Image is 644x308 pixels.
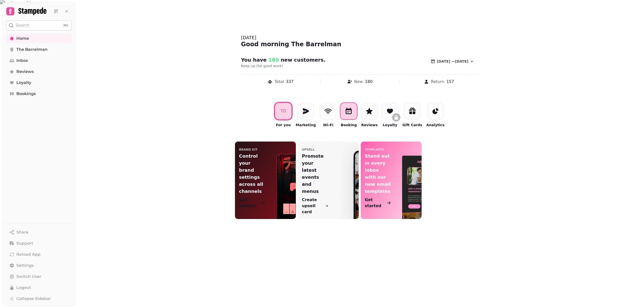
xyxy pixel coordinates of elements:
span: Inbox [16,58,28,64]
button: Reload App [6,249,72,259]
span: Share [16,229,28,235]
div: ⌘K [62,23,69,28]
p: Get started [239,197,260,209]
a: Settings [6,260,72,271]
p: upsell [302,148,315,152]
span: Collapse Sidebar [16,296,51,302]
p: For you [276,122,291,127]
button: Share [6,227,72,237]
span: Home [16,35,29,41]
button: Logout [6,283,72,293]
p: Analytics [426,122,444,127]
p: Booking [341,122,357,127]
a: Reviews [6,67,72,77]
p: Marketing [296,122,316,127]
span: 180 [267,57,279,63]
p: Wi-Fi [323,122,333,127]
h2: You have new customer s . [241,56,338,63]
p: Reviews [361,122,378,127]
p: Promote your latest events and menus [302,153,328,195]
a: Inbox [6,56,72,66]
span: Settings [16,262,34,269]
p: Create upsell card [302,197,324,215]
a: Bookings [6,89,72,99]
span: [DATE] — [DATE] [437,60,468,63]
button: Search⌘K [6,20,72,30]
span: The Barrelman [16,47,48,53]
span: Support [16,240,33,246]
div: Good morning The Barrelman [241,40,478,48]
p: Brand Kit [239,148,258,152]
button: Switch User [6,272,72,282]
p: Keep up the good work! [241,63,370,68]
span: Reviews [16,69,34,75]
button: [DATE] —[DATE] [426,56,478,66]
div: [DATE] [241,34,478,41]
span: Loyalty [16,80,31,86]
a: Loyalty [6,78,72,88]
span: Reload App [16,251,41,257]
a: Home [6,33,72,43]
a: The Barrelman [6,45,72,55]
div: T D [280,108,286,114]
p: templates [365,148,384,152]
a: templatesStand out in every inbox with our new email templatesGet started [361,142,422,219]
p: Search [16,22,29,28]
p: Stand out in every inbox with our new email templates [365,153,391,195]
p: Gift Cards [402,122,422,127]
a: Brand KitControl your brand settings across all channelsGet started [235,142,296,219]
button: Support [6,238,72,248]
p: Get started [365,197,385,209]
a: upsellPromote your latest events and menusCreate upsell card [298,142,359,219]
button: Collapse Sidebar [6,294,72,304]
span: Switch User [16,274,41,280]
span: Logout [16,285,31,291]
p: Control your brand settings across all channels [239,153,265,195]
span: Bookings [16,91,36,97]
p: Loyalty [383,122,397,127]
